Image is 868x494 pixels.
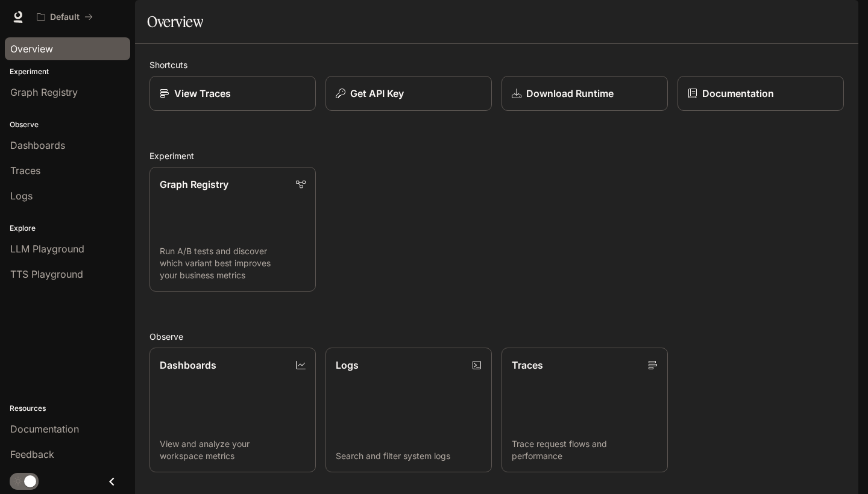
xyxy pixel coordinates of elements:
p: View and analyze your workspace metrics [160,438,306,462]
a: Download Runtime [502,76,668,111]
p: Graph Registry [160,177,228,192]
p: View Traces [174,86,231,101]
p: Search and filter system logs [336,450,482,462]
p: Trace request flows and performance [512,438,658,462]
p: Logs [336,358,359,372]
a: View Traces [149,76,316,111]
button: Get API Key [325,76,492,111]
button: All workspaces [31,5,98,29]
p: Traces [512,358,543,372]
p: Get API Key [350,86,404,101]
a: LogsSearch and filter system logs [325,348,492,472]
a: TracesTrace request flows and performance [502,348,668,472]
h2: Experiment [149,149,844,162]
p: Default [50,12,80,22]
h1: Overview [147,10,203,34]
h2: Observe [149,330,844,343]
p: Documentation [702,86,774,101]
p: Download Runtime [526,86,614,101]
a: Documentation [678,76,844,111]
p: Run A/B tests and discover which variant best improves your business metrics [160,245,306,281]
h2: Shortcuts [149,58,844,71]
a: DashboardsView and analyze your workspace metrics [149,348,316,472]
p: Dashboards [160,358,216,372]
a: Graph RegistryRun A/B tests and discover which variant best improves your business metrics [149,167,316,292]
